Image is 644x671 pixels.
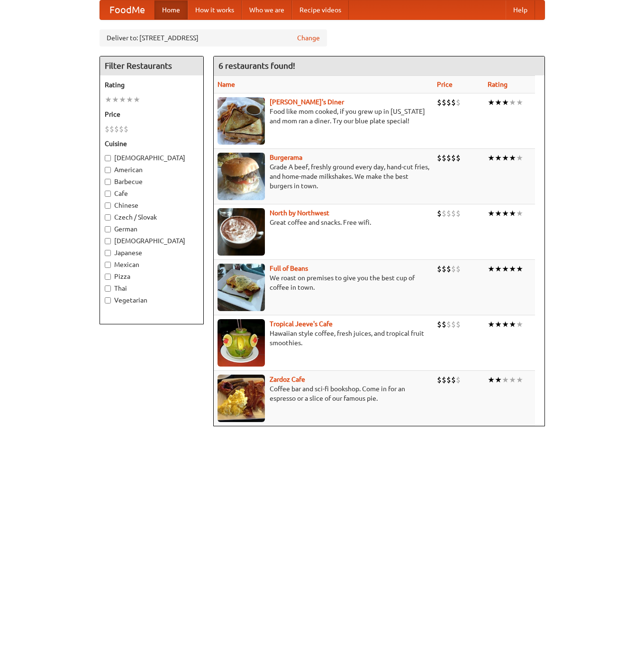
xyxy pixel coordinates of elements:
[451,208,456,219] li: $
[516,319,523,330] li: ★
[442,97,446,108] li: $
[105,285,111,292] input: Thai
[105,248,199,257] label: Japanese
[270,320,333,328] a: Tropical Jeeve's Cafe
[488,264,495,274] li: ★
[456,319,461,330] li: $
[488,375,495,385] li: ★
[270,154,302,161] a: Burgerama
[516,375,523,385] li: ★
[105,110,199,119] h5: Price
[154,0,188,19] a: Home
[437,208,442,219] li: $
[105,236,199,246] label: [DEMOGRAPHIC_DATA]
[218,162,429,191] p: Grade A beef, freshly ground every day, hand-cut fries, and home-made milkshakes. We make the bes...
[105,250,111,256] input: Japanese
[488,81,508,88] a: Rating
[509,375,516,385] li: ★
[456,208,461,219] li: $
[495,264,502,274] li: ★
[188,0,242,19] a: How it works
[105,167,111,173] input: American
[437,319,442,330] li: $
[105,224,199,234] label: German
[114,124,119,134] li: $
[105,260,199,269] label: Mexican
[442,319,446,330] li: $
[292,0,349,19] a: Recipe videos
[218,97,265,145] img: sallys.jpg
[495,208,502,219] li: ★
[112,94,119,105] li: ★
[133,94,140,105] li: ★
[270,98,344,106] a: [PERSON_NAME]'s Diner
[218,218,429,227] p: Great coffee and snacks. Free wifi.
[446,264,451,274] li: $
[105,201,199,210] label: Chinese
[451,264,456,274] li: $
[437,81,453,88] a: Price
[100,0,154,19] a: FoodMe
[218,61,295,70] ng-pluralize: 6 restaurants found!
[105,226,111,232] input: German
[451,97,456,108] li: $
[502,264,509,274] li: ★
[105,212,199,222] label: Czech / Slovak
[105,238,111,244] input: [DEMOGRAPHIC_DATA]
[446,153,451,163] li: $
[456,153,461,163] li: $
[270,209,329,217] a: North by Northwest
[218,153,265,200] img: burgerama.jpg
[516,208,523,219] li: ★
[509,153,516,163] li: ★
[437,153,442,163] li: $
[218,107,429,126] p: Food like mom cooked, if you grew up in [US_STATE] and mom ran a diner. Try our blue plate special!
[105,272,199,281] label: Pizza
[105,297,111,303] input: Vegetarian
[105,284,199,293] label: Thai
[495,153,502,163] li: ★
[446,97,451,108] li: $
[446,208,451,219] li: $
[218,208,265,256] img: north.jpg
[437,264,442,274] li: $
[218,273,429,292] p: We roast on premises to give you the best cup of coffee in town.
[456,97,461,108] li: $
[105,202,111,209] input: Chinese
[100,56,203,75] h4: Filter Restaurants
[509,319,516,330] li: ★
[446,375,451,385] li: $
[488,319,495,330] li: ★
[105,262,111,268] input: Mexican
[456,375,461,385] li: $
[105,124,109,134] li: $
[488,208,495,219] li: ★
[495,319,502,330] li: ★
[119,124,124,134] li: $
[270,265,308,272] a: Full of Beans
[495,97,502,108] li: ★
[442,375,446,385] li: $
[297,33,320,43] a: Change
[437,375,442,385] li: $
[105,155,111,161] input: [DEMOGRAPHIC_DATA]
[105,274,111,280] input: Pizza
[451,319,456,330] li: $
[218,384,429,403] p: Coffee bar and sci-fi bookshop. Come in for an espresso or a slice of our famous pie.
[105,153,199,163] label: [DEMOGRAPHIC_DATA]
[270,376,305,383] a: Zardoz Cafe
[119,94,126,105] li: ★
[109,124,114,134] li: $
[446,319,451,330] li: $
[509,208,516,219] li: ★
[105,139,199,148] h5: Cuisine
[105,179,111,185] input: Barbecue
[105,80,199,90] h5: Rating
[218,319,265,367] img: jeeves.jpg
[516,97,523,108] li: ★
[242,0,292,19] a: Who we are
[218,375,265,422] img: zardoz.jpg
[100,29,327,46] div: Deliver to: [STREET_ADDRESS]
